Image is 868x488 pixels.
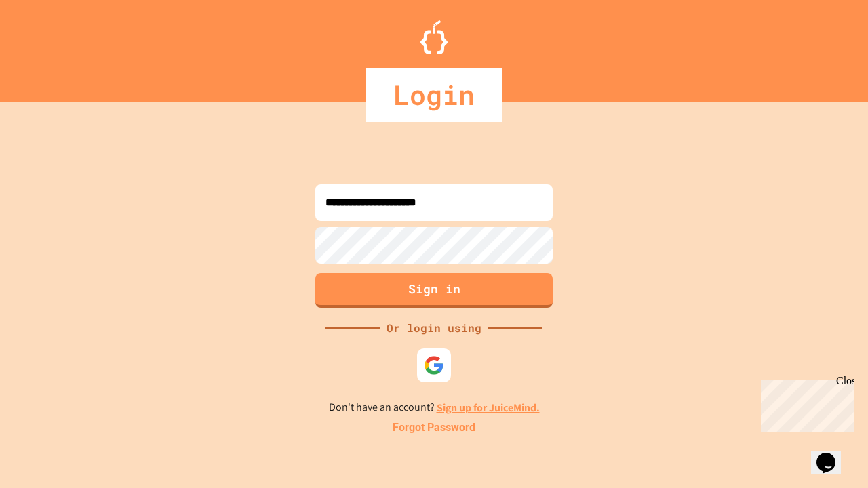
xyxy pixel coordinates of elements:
div: Login [366,68,502,122]
img: google-icon.svg [424,355,444,375]
img: Logo.svg [420,20,448,54]
button: Sign in [315,273,553,308]
a: Sign up for JuiceMind. [437,401,540,415]
a: Forgot Password [393,420,475,436]
iframe: chat widget [811,434,854,474]
iframe: chat widget [755,375,854,432]
div: Chat with us now!Close [5,5,94,86]
p: Don't have an account? [329,399,540,416]
div: Or login using [380,320,488,336]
